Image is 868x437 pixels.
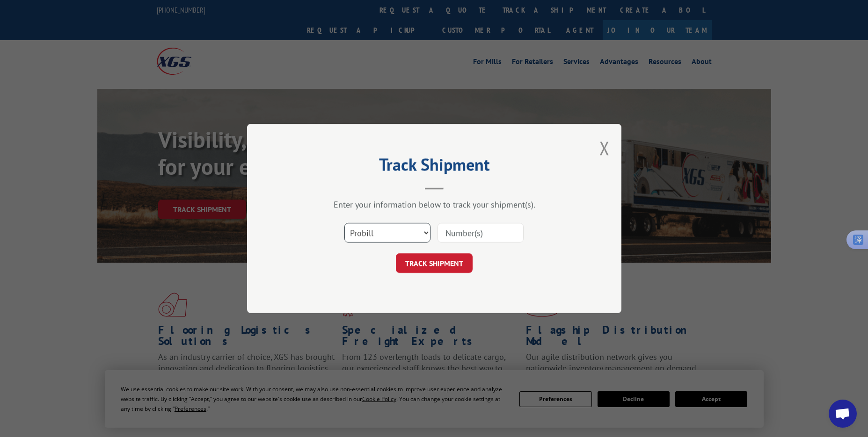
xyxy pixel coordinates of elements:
div: Open chat [829,400,857,428]
input: Number(s) [438,223,524,243]
div: Enter your information below to track your shipment(s). [294,199,575,210]
h2: Track Shipment [294,158,575,176]
button: TRACK SHIPMENT [396,253,473,273]
button: Close modal [599,136,610,160]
